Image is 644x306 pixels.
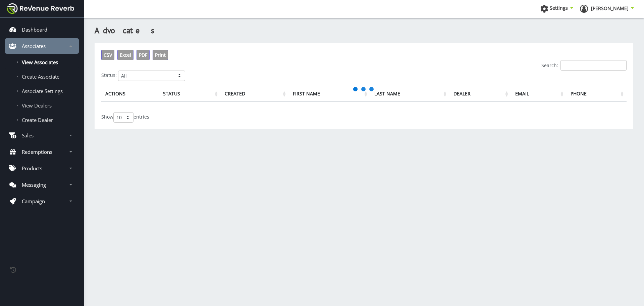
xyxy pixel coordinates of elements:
[5,55,79,69] a: View Associates
[22,148,52,155] p: Redemptions
[22,102,52,109] span: View Dealers
[101,72,117,78] label: Status:
[22,73,59,80] span: Create Associate
[22,59,58,65] span: View Associates
[5,84,79,98] a: Associate Settings
[511,86,566,102] th: Email
[22,26,47,33] p: Dashboard
[101,86,159,102] th: Actions
[22,165,42,172] p: Products
[101,112,149,123] label: Show entries
[5,38,79,54] a: Associates
[550,5,568,11] span: Settings
[5,144,79,160] a: Redemptions
[113,112,133,123] select: Showentries
[370,86,449,102] th: Last Name
[591,5,629,11] span: [PERSON_NAME]
[221,86,289,102] th: Created
[139,52,147,58] span: PDF
[22,43,46,49] p: Associates
[159,86,220,102] th: Status
[5,177,79,192] a: Messaging
[5,193,79,209] a: Campaign
[5,70,79,83] a: Create Associate
[101,50,114,60] button: CSV
[22,117,53,123] span: Create Dealer
[95,25,633,36] h3: Advocates
[22,198,45,205] p: Campaign
[5,128,79,143] a: Sales
[104,52,112,58] span: CSV
[580,5,634,15] a: [PERSON_NAME]
[155,52,166,58] span: Print
[5,161,79,176] a: Products
[7,3,74,14] img: navbar brand
[5,22,79,37] a: Dashboard
[449,86,511,102] th: Dealer
[540,5,573,15] a: Settings
[22,132,34,139] p: Sales
[117,50,133,60] button: Excel
[22,181,46,188] p: Messaging
[120,52,131,58] span: Excel
[567,86,627,102] th: Phone
[289,86,370,102] th: First Name
[5,99,79,112] a: View Dealers
[541,60,627,71] label: Search:
[137,50,150,60] button: PDF
[153,50,168,60] button: Print
[5,113,79,127] a: Create Dealer
[580,5,588,13] img: ph-profile.png
[22,88,63,94] span: Associate Settings
[560,60,627,71] input: Search:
